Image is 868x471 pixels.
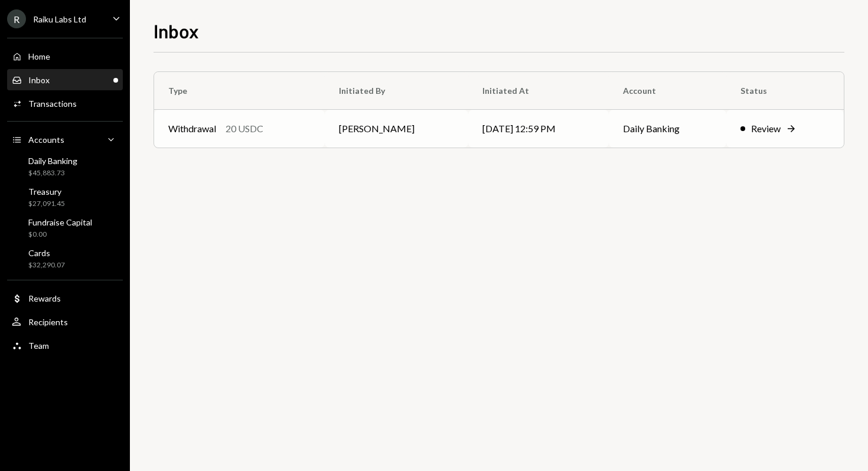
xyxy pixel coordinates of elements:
div: Review [751,122,781,136]
div: Recipients [28,317,68,327]
td: [PERSON_NAME] [325,110,468,148]
div: Team [28,341,49,351]
div: $45,883.73 [28,168,77,178]
a: Accounts [7,129,123,150]
td: [DATE] 12:59 PM [468,110,609,148]
div: Withdrawal [168,122,216,136]
div: R [7,9,26,28]
a: Recipients [7,311,123,332]
a: Treasury$27,091.45 [7,183,123,211]
div: Inbox [28,75,50,85]
div: Fundraise Capital [28,217,92,227]
a: Team [7,335,123,356]
a: Cards$32,290.07 [7,244,123,273]
th: Account [609,72,726,110]
div: Home [28,51,50,61]
th: Status [726,72,844,110]
div: Transactions [28,99,77,109]
div: Daily Banking [28,156,77,166]
a: Rewards [7,287,123,309]
a: Daily Banking$45,883.73 [7,152,123,181]
div: Rewards [28,293,61,303]
th: Initiated At [468,72,609,110]
a: Transactions [7,93,123,114]
div: Cards [28,248,65,258]
div: 20 USDC [226,122,263,136]
a: Home [7,45,123,67]
div: $32,290.07 [28,260,65,270]
div: $27,091.45 [28,199,65,209]
div: Treasury [28,187,65,197]
th: Initiated By [325,72,468,110]
div: $0.00 [28,230,92,240]
a: Inbox [7,69,123,90]
th: Type [154,72,325,110]
td: Daily Banking [609,110,726,148]
div: Accounts [28,135,64,145]
div: Raiku Labs Ltd [33,14,86,24]
h1: Inbox [154,19,199,42]
a: Fundraise Capital$0.00 [7,214,123,242]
